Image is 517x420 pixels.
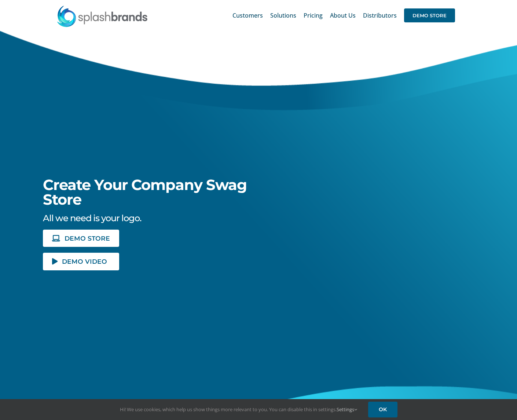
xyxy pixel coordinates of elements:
span: Customers [232,12,263,18]
span: About Us [330,12,356,18]
a: OK [368,402,397,417]
a: Pricing [304,4,323,27]
a: Settings [337,406,357,413]
a: Distributors [363,4,397,27]
span: DEMO STORE [65,235,110,241]
img: SplashBrands.com Logo [56,5,148,27]
span: Solutions [270,12,296,18]
a: DEMO STORE [404,4,455,27]
span: DEMO STORE [404,8,455,22]
span: Create Your Company Swag Store [43,176,247,208]
span: All we need is your logo. [43,213,141,223]
nav: Main Menu [232,4,455,27]
span: DEMO VIDEO [62,258,107,264]
a: DEMO STORE [43,230,119,247]
span: Hi! We use cookies, which help us show things more relevant to you. You can disable this in setti... [120,406,357,413]
span: Distributors [363,12,397,18]
span: Pricing [304,12,323,18]
a: Customers [232,4,263,27]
